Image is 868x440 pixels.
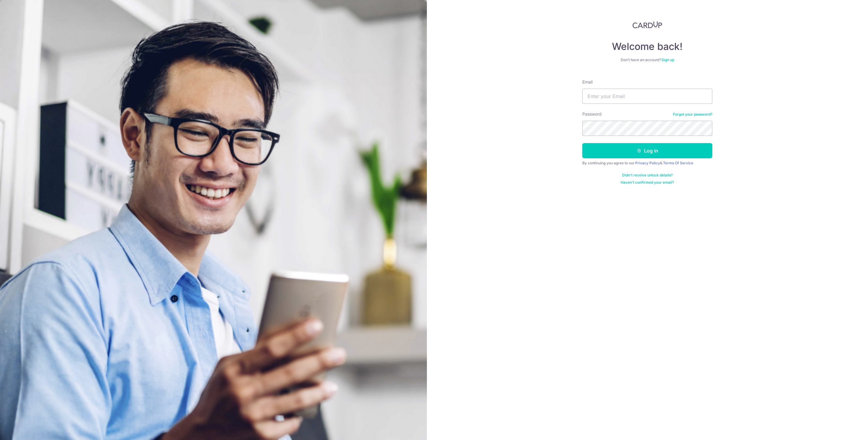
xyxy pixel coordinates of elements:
a: Forgot your password? [673,112,712,117]
a: Privacy Policy [635,161,660,165]
label: Email [582,79,593,85]
h4: Welcome back! [582,41,712,53]
a: Sign up [662,57,674,62]
div: Don’t have an account? [582,57,712,62]
button: Log in [582,143,712,158]
input: Enter your Email [582,89,712,104]
a: Didn't receive unlock details? [622,173,673,178]
label: Password [582,111,602,117]
a: Terms Of Service [663,161,693,165]
div: By continuing you agree to our & [582,161,712,166]
img: CardUp Logo [632,21,662,28]
a: Haven't confirmed your email? [621,180,674,185]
